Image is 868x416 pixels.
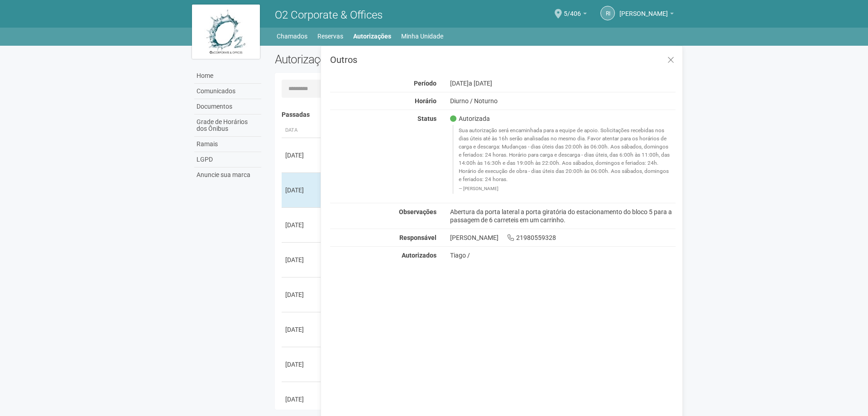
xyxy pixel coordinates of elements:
div: [DATE] [285,395,319,404]
h3: Outros [330,55,676,64]
div: [DATE] [285,255,319,264]
a: Grade de Horários dos Ônibus [194,115,261,137]
strong: Autorizados [402,252,436,259]
a: Documentos [194,99,261,115]
strong: Horário [415,97,436,105]
strong: Status [417,115,436,122]
blockquote: Sua autorização será encaminhada para a equipe de apoio. Solicitações recebidas nos dias úteis at... [452,125,676,193]
a: Chamados [277,30,307,43]
h2: Autorizações [275,53,469,66]
div: [DATE] [285,151,319,160]
span: a [DATE] [469,80,492,87]
div: [DATE] [285,360,319,369]
span: Rodrigo Inacio [619,1,668,17]
div: [DATE] [285,325,319,334]
a: [PERSON_NAME] [619,11,674,19]
a: LGPD [194,152,261,167]
a: RI [600,6,615,20]
span: 5/406 [564,1,581,17]
footer: [PERSON_NAME] [459,186,671,192]
strong: Observações [399,208,436,215]
div: [DATE] [285,290,319,299]
div: Abertura da porta lateral a porta giratória do estacionamento do bloco 5 para a passagem de 6 car... [443,208,683,224]
div: [DATE] [285,220,319,230]
span: O2 Corporate & Offices [275,9,383,21]
div: Diurno / Noturno [443,97,683,105]
h4: Passadas [282,111,670,118]
a: Comunicados [194,84,261,99]
a: Home [194,68,261,84]
div: [PERSON_NAME] 21980559328 [443,234,683,242]
span: Autorizada [450,115,490,123]
img: logo.jpg [192,5,260,59]
strong: Período [414,80,436,87]
a: Autorizações [353,30,391,43]
a: Ramais [194,137,261,152]
th: Data [282,123,322,138]
a: 5/406 [564,11,587,19]
div: [DATE] [443,79,683,87]
a: Anuncie sua marca [194,167,261,182]
a: Minha Unidade [401,30,443,43]
strong: Responsável [399,234,436,241]
div: [DATE] [285,186,319,195]
div: Tiago / [450,251,676,259]
a: Reservas [317,30,343,43]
